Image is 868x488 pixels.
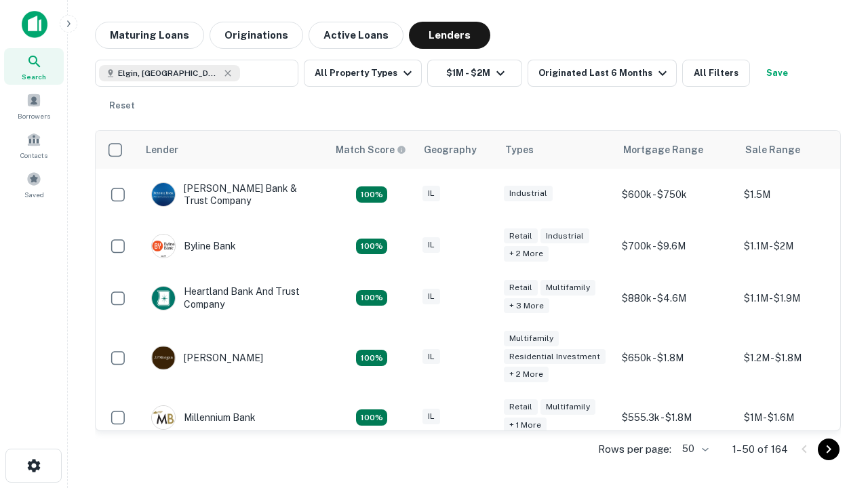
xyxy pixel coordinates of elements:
[615,272,737,323] td: $880k - $4.6M
[682,60,750,87] button: All Filters
[422,349,440,365] div: IL
[309,22,403,49] button: Active Loans
[737,169,859,220] td: $1.5M
[623,142,703,158] div: Mortgage Range
[95,22,204,49] button: Maturing Loans
[615,131,737,169] th: Mortgage Range
[152,183,175,206] img: picture
[422,237,440,253] div: IL
[615,220,737,272] td: $700k - $9.6M
[118,67,220,79] span: Elgin, [GEOGRAPHIC_DATA], [GEOGRAPHIC_DATA]
[151,285,314,310] div: Heartland Bank And Trust Company
[504,298,549,314] div: + 3 more
[100,92,144,119] button: Reset
[504,246,549,262] div: + 2 more
[732,441,788,457] p: 1–50 of 164
[151,182,314,207] div: [PERSON_NAME] Bank & Trust Company
[18,110,50,121] span: Borrowers
[737,392,859,443] td: $1M - $1.6M
[210,22,303,49] button: Originations
[22,71,46,82] span: Search
[152,287,175,310] img: picture
[304,60,422,87] button: All Property Types
[151,346,263,370] div: [PERSON_NAME]
[528,60,677,87] button: Originated Last 6 Months
[152,235,175,258] img: picture
[737,131,859,169] th: Sale Range
[427,60,522,87] button: $1M - $2M
[416,131,497,169] th: Geography
[336,142,406,157] div: Capitalize uses an advanced AI algorithm to match your search with the best lender. The match sco...
[152,346,175,369] img: picture
[504,280,538,296] div: Retail
[504,186,553,201] div: Industrial
[737,324,859,392] td: $1.2M - $1.8M
[24,189,44,200] span: Saved
[336,142,403,157] h6: Match Score
[737,272,859,323] td: $1.1M - $1.9M
[409,22,490,49] button: Lenders
[755,60,799,87] button: Save your search to get updates of matches that match your search criteria.
[540,280,595,296] div: Multifamily
[22,11,47,38] img: capitalize-icon.png
[151,234,236,258] div: Byline Bank
[745,142,800,158] div: Sale Range
[356,409,387,426] div: Matching Properties: 16, hasApolloMatch: undefined
[677,439,711,459] div: 50
[356,186,387,203] div: Matching Properties: 28, hasApolloMatch: undefined
[538,65,671,81] div: Originated Last 6 Months
[818,439,840,460] button: Go to next page
[422,289,440,304] div: IL
[356,350,387,366] div: Matching Properties: 24, hasApolloMatch: undefined
[328,131,416,169] th: Capitalize uses an advanced AI algorithm to match your search with the best lender. The match sco...
[540,399,595,415] div: Multifamily
[505,142,534,158] div: Types
[356,239,387,255] div: Matching Properties: 18, hasApolloMatch: undefined
[504,228,538,244] div: Retail
[615,392,737,443] td: $555.3k - $1.8M
[138,131,328,169] th: Lender
[4,48,64,85] a: Search
[504,331,559,346] div: Multifamily
[20,150,47,161] span: Contacts
[504,399,538,415] div: Retail
[424,142,477,158] div: Geography
[151,405,256,430] div: Millennium Bank
[800,380,868,445] iframe: Chat Widget
[504,367,549,382] div: + 2 more
[4,87,64,124] a: Borrowers
[422,409,440,424] div: IL
[598,441,671,457] p: Rows per page:
[146,142,178,158] div: Lender
[540,228,589,244] div: Industrial
[152,406,175,429] img: picture
[497,131,615,169] th: Types
[615,324,737,392] td: $650k - $1.8M
[504,418,547,433] div: + 1 more
[504,349,606,365] div: Residential Investment
[356,290,387,306] div: Matching Properties: 20, hasApolloMatch: undefined
[4,166,64,203] a: Saved
[737,220,859,272] td: $1.1M - $2M
[615,169,737,220] td: $600k - $750k
[422,186,440,201] div: IL
[4,127,64,163] a: Contacts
